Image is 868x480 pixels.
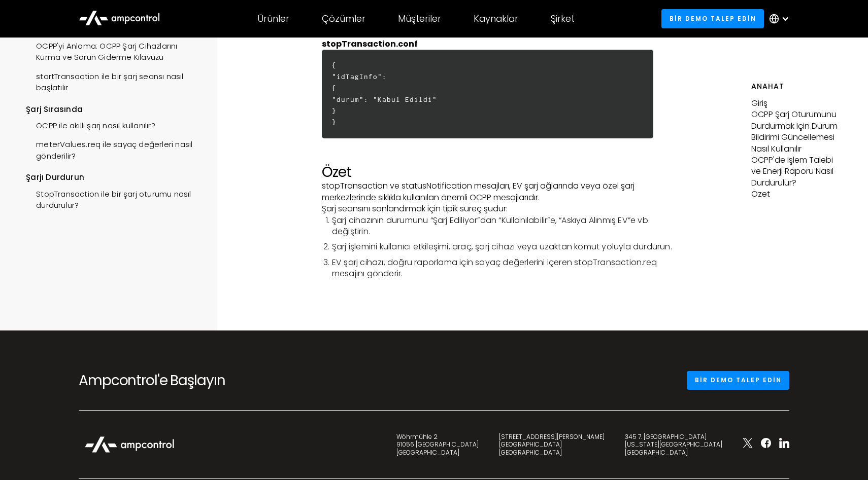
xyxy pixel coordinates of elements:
[332,72,387,81] font: "idTagInfo":
[322,203,508,214] font: Şarj seansını sonlandırmak için tipik süreç şudur:
[257,13,289,24] div: Ürünler
[26,35,199,66] a: OCPP'yi Anlama: OCPP Şarj Cihazlarını Kurma ve Sorun Giderme Kılavuzu
[751,188,770,200] font: Özet
[551,13,575,24] div: Şirket
[398,13,441,24] div: Müşteriler
[332,256,657,279] font: EV şarj cihazı, doğru raporlama için sayaç değerlerini içeren stopTransaction.req mesajını gönderir.
[474,12,518,25] font: Kaynaklar
[396,440,479,449] font: 91056 [GEOGRAPHIC_DATA]
[499,448,562,457] font: [GEOGRAPHIC_DATA]
[322,180,635,203] font: stopTransaction ve statusNotification mesajları, EV şarj ağlarında veya özel şarj merkezlerinde s...
[26,134,199,165] a: meterValues.req ile sayaç değerleri nasıl gönderilir?
[396,448,459,457] font: [GEOGRAPHIC_DATA]
[26,172,84,182] font: Şarjı Durdurun
[79,371,225,390] font: Ampcontrol'e Başlayın
[396,432,438,441] font: Wöhrmühle 2
[398,12,441,25] font: Müşteriler
[332,61,337,69] font: {
[36,139,192,161] font: meterValues.req ile sayaç değerleri nasıl gönderilir?
[661,9,764,28] a: Bir demo talep edin
[751,154,833,189] font: OCPP'de İşlem Talebi ve Enerji Raporu Nasıl Durdurulur?
[332,241,672,252] font: Şarj işlemini kullanıcı etkileşimi, araç, şarj cihazı veya uzaktan komut yoluyla durdurun.
[625,440,722,449] font: [US_STATE][GEOGRAPHIC_DATA]
[26,66,199,96] a: startTransaction ile bir şarj seansı nasıl başlatılır
[26,183,199,214] a: StopTransaction ile bir şarj oturumu nasıl durdurulur?
[79,431,180,458] img: Ampcontrol Logo
[695,376,782,384] font: Bir demo talep edin
[332,107,337,115] font: }
[322,13,365,24] div: Çözümler
[332,118,337,126] font: }
[751,108,838,154] font: OCPP Şarj Oturumunu Durdurmak İçin Durum Bildirimi Güncellemesi Nasıl Kullanılır
[26,104,83,115] font: Şarj Sırasında
[625,432,707,441] font: 345 7. [GEOGRAPHIC_DATA]
[687,371,789,390] a: Bir demo talep edin
[751,97,767,109] font: Giriş
[551,12,575,25] font: Şirket
[474,13,518,24] div: Kaynaklar
[322,38,418,50] font: stopTransaction.conf
[670,14,756,23] font: Bir demo talep edin
[257,12,289,25] font: Ürünler
[36,41,177,62] font: OCPP'yi Anlama: OCPP Şarj Cihazlarını Kurma ve Sorun Giderme Kılavuzu
[625,448,688,457] font: [GEOGRAPHIC_DATA]
[499,440,562,449] font: [GEOGRAPHIC_DATA]
[36,120,155,131] font: OCPP ile akıllı şarj nasıl kullanılır?
[751,81,784,91] font: Anahat
[26,115,155,134] a: OCPP ile akıllı şarj nasıl kullanılır?
[322,12,365,25] font: Çözümler
[36,189,191,210] font: StopTransaction ile bir şarj oturumu nasıl durdurulur?
[332,95,437,103] font: "durum": "Kabul Edildi"
[36,71,183,93] font: startTransaction ile bir şarj seansı nasıl başlatılır
[332,214,650,237] font: Şarj cihazının durumunu “Şarj Ediliyor”dan “Kullanılabilir”e, “Askıya Alınmış EV”e vb. değiştirin.
[322,162,351,182] font: Özet
[332,84,337,92] font: {
[499,432,605,441] font: [STREET_ADDRESS][PERSON_NAME]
